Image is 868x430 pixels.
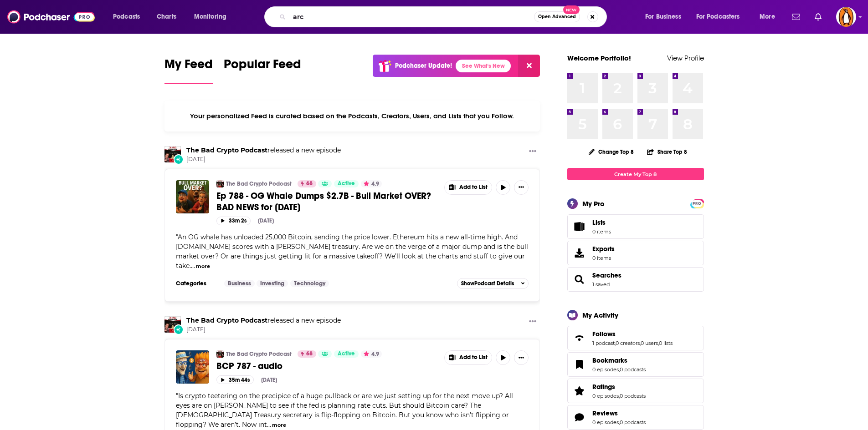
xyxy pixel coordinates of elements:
span: ... [267,420,271,429]
span: Exports [570,247,589,259]
span: Add to List [459,354,488,361]
a: My Feed [164,56,213,84]
a: Show notifications dropdown [811,9,825,25]
span: Charts [157,10,176,23]
span: Open Advanced [538,15,576,19]
span: Lists [592,218,606,227]
button: open menu [188,10,238,24]
a: See What's New [456,60,511,72]
span: Is crypto teetering on the precipice of a huge pullback or are we just setting up for the next mo... [176,392,513,429]
span: ... [191,262,195,270]
a: Create My Top 8 [567,168,704,180]
a: Bookmarks [570,358,589,371]
a: Ep 788 - OG Whale Dumps $2.7B - Bull Market OVER? BAD NEWS for [DATE] [216,190,438,213]
a: Popular Feed [224,56,301,84]
span: , [658,340,659,346]
span: 0 items [592,255,615,261]
a: Lists [567,214,704,239]
span: 68 [306,179,313,188]
span: Podcasts [113,10,140,23]
a: The Bad Crypto Podcast [216,350,224,358]
button: more [272,421,286,429]
a: Business [224,280,255,287]
a: BCP 787 - audio [216,360,438,372]
button: Share Top 8 [647,143,688,161]
span: Add to List [459,184,488,191]
a: 0 episodes [592,419,619,425]
button: Show More Button [514,180,529,195]
span: Active [338,349,355,359]
span: , [619,419,620,425]
a: Bookmarks [592,356,646,364]
a: Searches [592,271,621,279]
a: 0 podcasts [620,419,646,425]
input: Search podcasts, credits, & more... [289,10,534,24]
span: An OG whale has unloaded 25,000 Bitcoin, sending the price lower. Ethereum hits a new all-time hi... [176,233,528,270]
span: Popular Feed [224,56,301,77]
a: Ratings [592,383,646,391]
img: The Bad Crypto Podcast [164,146,181,162]
button: Change Top 8 [583,146,640,157]
span: " [176,392,513,429]
span: BCP 787 - audio [216,360,282,372]
a: Active [334,350,359,358]
a: 68 [298,180,316,187]
button: open menu [690,10,753,24]
button: Show More Button [445,181,492,194]
a: The Bad Crypto Podcast [216,180,224,187]
a: Active [334,180,359,187]
span: PRO [692,200,703,207]
button: 4.9 [361,350,382,358]
span: Logged in as penguin_portfolio [836,7,856,27]
span: Lists [570,220,589,233]
img: Podchaser - Follow, Share and Rate Podcasts [7,8,95,25]
a: Exports [567,241,704,265]
span: " [176,233,528,270]
span: [DATE] [186,156,341,163]
span: New [563,5,580,14]
span: , [640,340,641,346]
a: 68 [298,350,316,358]
button: open menu [639,10,693,24]
span: Follows [592,330,616,338]
a: Searches [570,273,589,286]
button: 35m 44s [216,375,254,384]
a: The Bad Crypto Podcast [186,316,267,324]
h3: released a new episode [186,146,341,155]
span: Exports [592,245,615,253]
a: BCP 787 - audio [176,350,209,384]
a: Follows [570,332,589,344]
span: Ratings [592,383,615,391]
span: , [619,393,620,399]
div: My Activity [582,311,618,319]
a: 0 episodes [592,393,619,399]
button: ShowPodcast Details [457,278,529,289]
span: 0 items [592,228,611,235]
img: The Bad Crypto Podcast [164,316,181,333]
button: Show More Button [445,351,492,364]
a: 0 podcasts [620,366,646,373]
span: For Business [645,10,681,23]
a: Reviews [570,411,589,424]
span: My Feed [164,56,213,77]
button: Show More Button [514,350,529,365]
a: 0 episodes [592,366,619,373]
img: Ep 788 - OG Whale Dumps $2.7B - Bull Market OVER? BAD NEWS for August 28, 2025 [176,180,209,213]
a: 1 saved [592,281,610,288]
a: PRO [692,200,703,207]
div: New Episode [174,324,184,334]
a: Show notifications dropdown [788,9,804,25]
a: Investing [257,280,288,287]
a: 0 podcasts [620,393,646,399]
span: For Podcasters [696,10,740,23]
span: Active [338,179,355,188]
div: My Pro [582,199,605,208]
a: Ratings [570,384,589,397]
a: 1 podcast [592,340,615,346]
span: Ep 788 - OG Whale Dumps $2.7B - Bull Market OVER? BAD NEWS for [DATE] [216,190,431,213]
img: User Profile [836,7,856,27]
button: Show More Button [525,146,540,157]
